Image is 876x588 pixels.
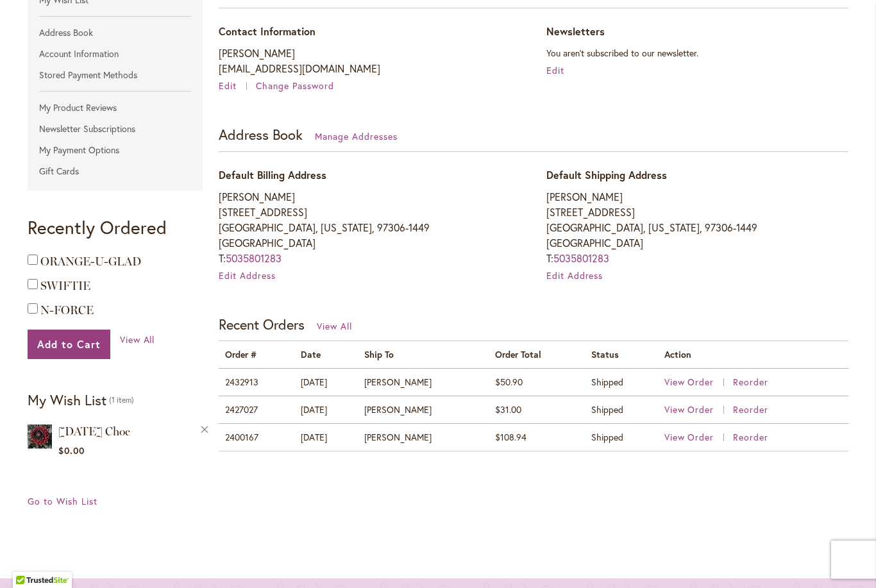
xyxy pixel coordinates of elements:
td: Shipped [585,368,658,396]
span: Default Shipping Address [546,168,667,181]
a: Address Book [28,23,203,42]
td: 2427027 [219,396,294,423]
a: N-FORCE [40,303,94,317]
iframe: Launch Accessibility Center [10,542,46,578]
a: Manage Addresses [315,130,398,142]
button: Add to Cart [28,330,110,359]
a: View All [120,333,155,346]
address: [PERSON_NAME] [STREET_ADDRESS] [GEOGRAPHIC_DATA], [US_STATE], 97306-1449 [GEOGRAPHIC_DATA] T: [219,189,521,266]
strong: My Wish List [28,391,106,409]
span: View Order [664,431,714,443]
td: [DATE] [294,423,358,451]
a: Edit Address [219,269,276,281]
a: Edit [219,80,253,92]
a: [DATE] Choc [58,424,130,439]
a: Gift Cards [28,162,203,181]
span: $50.90 [495,376,523,388]
th: Order # [219,341,294,368]
td: Shipped [585,423,658,451]
p: You aren't subscribed to our newsletter. [546,46,848,61]
td: 2400167 [219,423,294,451]
a: View Order [664,403,731,416]
a: ORANGE-U-GLAD [40,255,141,269]
a: Stored Payment Methods [28,65,203,85]
a: SWIFTIE [40,279,90,293]
td: [DATE] [294,368,358,396]
th: Ship To [358,341,489,368]
strong: Address Book [219,125,303,144]
td: Shipped [585,396,658,423]
td: [PERSON_NAME] [358,396,489,423]
a: View Order [664,431,731,443]
a: Account Information [28,44,203,63]
span: Newsletters [546,24,605,38]
a: My Product Reviews [28,98,203,117]
td: [PERSON_NAME] [358,423,489,451]
a: Change Password [256,80,334,92]
a: Edit Address [546,269,603,281]
a: View Order [664,376,731,388]
span: Contact Information [219,24,316,38]
th: Action [658,341,848,368]
span: View Order [664,403,714,416]
a: Newsletter Subscriptions [28,119,203,139]
td: [PERSON_NAME] [358,368,489,396]
a: 5035801283 [226,251,282,265]
a: Reorder [733,403,768,416]
a: My Payment Options [28,140,203,160]
a: Karma Choc [28,422,52,453]
span: Default Billing Address [219,168,326,181]
span: View Order [664,376,714,388]
a: 5035801283 [553,251,609,265]
th: Order Total [489,341,585,368]
span: Edit [219,80,237,92]
td: [DATE] [294,396,358,423]
strong: Recently Ordered [28,215,167,239]
img: Karma Choc [28,422,52,451]
td: 2432913 [219,368,294,396]
a: Reorder [733,431,768,443]
th: Status [585,341,658,368]
a: Reorder [733,376,768,388]
span: 1 item [109,395,134,405]
p: [PERSON_NAME] [EMAIL_ADDRESS][DOMAIN_NAME] [219,46,521,76]
span: $31.00 [495,403,521,416]
th: Date [294,341,358,368]
span: $0.00 [58,444,85,457]
strong: Recent Orders [219,315,305,333]
span: View All [120,333,155,346]
span: $108.94 [495,431,526,443]
a: View All [317,320,352,332]
a: Edit [546,64,564,76]
address: [PERSON_NAME] [STREET_ADDRESS] [GEOGRAPHIC_DATA], [US_STATE], 97306-1449 [GEOGRAPHIC_DATA] T: [546,189,848,266]
span: Add to Cart [37,337,101,351]
span: Go to Wish List [28,495,97,507]
a: Go to Wish List [28,495,97,508]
